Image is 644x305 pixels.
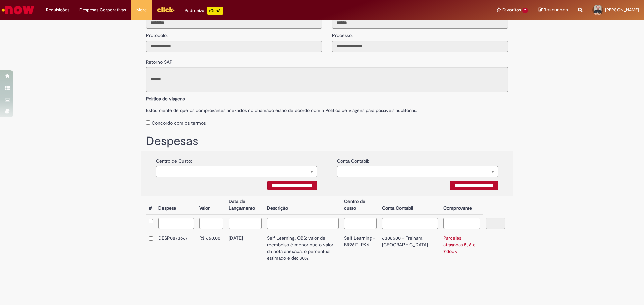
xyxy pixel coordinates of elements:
th: Centro de custo [341,196,379,215]
label: Conta Contabil: [337,154,369,164]
span: More [136,7,147,13]
span: [PERSON_NAME] [605,7,639,13]
img: ServiceNow [1,3,35,17]
a: Parcelas atrasadas 5, 6 e 7.docx [443,235,476,254]
h1: Despesas [146,135,508,148]
th: Comprovante [441,196,483,215]
th: Descrição [264,196,341,215]
a: Limpar campo {0} [156,166,317,177]
td: Parcelas atrasadas 5, 6 e 7.docx [441,232,483,264]
th: # [146,196,156,215]
th: Valor [197,196,226,215]
td: Self Learning - BR26ITLP96 [341,232,379,264]
span: 7 [522,8,528,13]
a: Limpar campo {0} [337,166,498,177]
td: Self Learning. OBS: valor de reembolso é menor que o valor da nota anexada. o percentual estimado... [264,232,341,264]
th: Data de Lançamento [226,196,264,215]
p: +GenAi [207,7,223,15]
img: click_logo_yellow_360x200.png [157,5,175,15]
label: Centro de Custo: [156,154,192,164]
td: 6308500 - Treinam. [GEOGRAPHIC_DATA] [379,232,440,264]
th: Conta Contabil [379,196,440,215]
label: Protocolo: [146,29,168,39]
label: Processo: [332,29,353,39]
span: Favoritos [502,7,521,13]
label: Estou ciente de que os comprovantes anexados no chamado estão de acordo com a Politica de viagens... [146,104,508,114]
th: Despesa [156,196,197,215]
td: R$ 660.00 [197,232,226,264]
b: Política de viagens [146,96,185,102]
label: Concordo com os termos [152,120,206,126]
div: Padroniza [185,7,223,15]
span: Despesas Corporativas [79,7,126,13]
span: Requisições [46,7,69,13]
td: [DATE] [226,232,264,264]
span: Rascunhos [544,7,568,13]
label: Retorno SAP [146,55,173,65]
a: Rascunhos [538,7,568,13]
td: DESP0873667 [156,232,197,264]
